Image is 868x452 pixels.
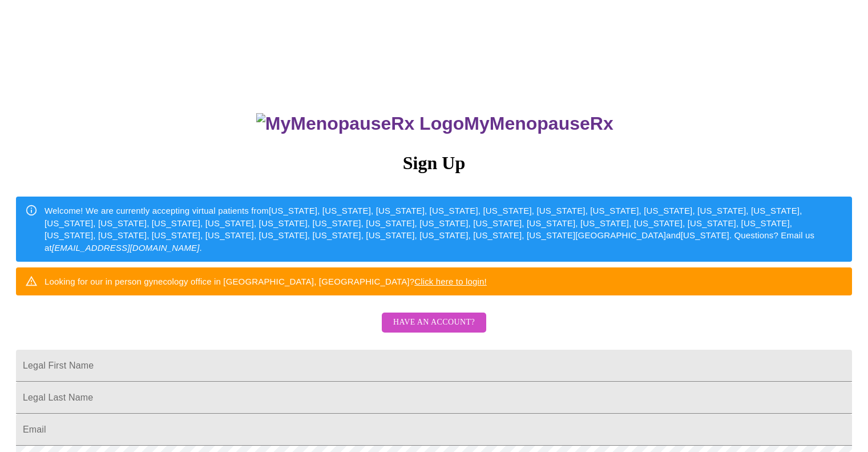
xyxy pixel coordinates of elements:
img: MyMenopauseRx Logo [256,113,464,134]
h3: Sign Up [16,153,852,174]
a: Click here to login! [414,277,487,286]
h3: MyMenopauseRx [18,113,853,134]
span: Have an account? [393,315,475,330]
em: [EMAIL_ADDRESS][DOMAIN_NAME] [52,243,200,253]
a: Have an account? [379,325,489,335]
button: Have an account? [382,313,486,333]
div: Welcome! We are currently accepting virtual patients from [US_STATE], [US_STATE], [US_STATE], [US... [45,200,843,258]
div: Looking for our in person gynecology office in [GEOGRAPHIC_DATA], [GEOGRAPHIC_DATA]? [45,271,487,292]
